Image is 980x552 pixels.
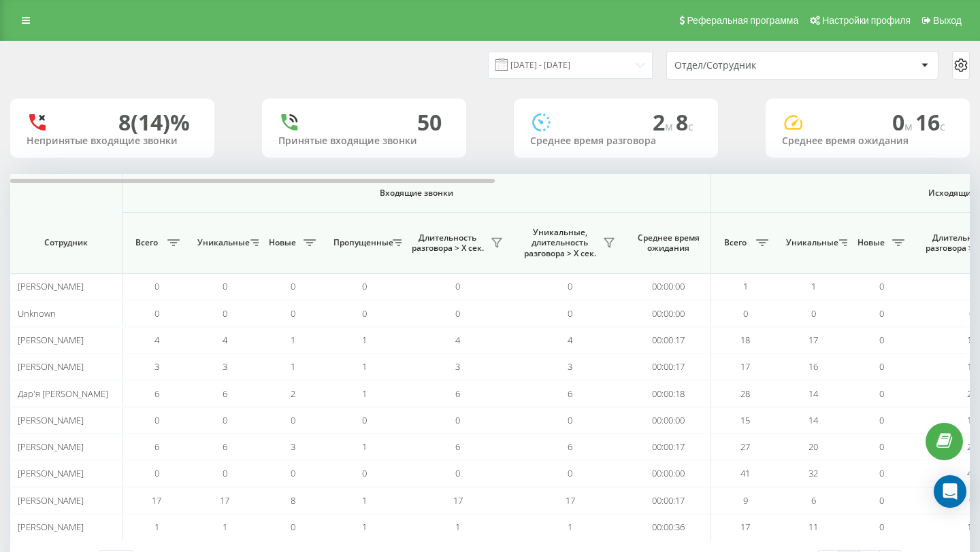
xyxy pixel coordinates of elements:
[223,521,227,533] span: 1
[568,467,572,479] span: 0
[291,307,295,320] span: 0
[154,360,159,373] span: 3
[676,107,693,137] span: 8
[197,237,246,248] span: Уникальные
[362,467,367,479] span: 0
[879,494,884,506] span: 0
[291,521,295,533] span: 0
[808,360,818,373] span: 16
[665,119,676,134] span: м
[740,387,750,400] span: 28
[808,441,818,453] span: 20
[223,280,227,292] span: 0
[568,360,572,373] span: 3
[743,494,748,506] span: 9
[223,360,227,373] span: 3
[940,119,945,134] span: c
[154,467,159,479] span: 0
[967,387,977,400] span: 28
[22,237,110,248] span: Сотрудник
[223,387,227,400] span: 6
[291,334,295,346] span: 1
[455,360,460,373] span: 3
[808,467,818,479] span: 32
[291,360,295,373] span: 1
[291,494,295,506] span: 8
[687,15,798,26] span: Реферальная программа
[718,237,752,248] span: Всего
[568,307,572,320] span: 0
[822,15,911,26] span: Настройки профиля
[967,521,977,533] span: 17
[740,441,750,453] span: 27
[362,494,367,506] span: 1
[811,307,816,320] span: 0
[362,280,367,292] span: 0
[291,414,295,426] span: 0
[915,107,945,137] span: 16
[291,280,295,292] span: 0
[969,307,974,320] span: 0
[152,494,161,506] span: 17
[18,521,84,533] span: [PERSON_NAME]
[220,494,229,506] span: 17
[18,360,84,373] span: [PERSON_NAME]
[566,494,575,506] span: 17
[18,280,84,292] span: [PERSON_NAME]
[904,119,915,134] span: м
[223,441,227,453] span: 6
[636,232,700,254] span: Среднее время ожидания
[626,487,711,514] td: 00:00:17
[626,273,711,300] td: 00:00:00
[967,360,977,373] span: 17
[808,334,818,346] span: 17
[969,280,974,292] span: 1
[879,360,884,373] span: 0
[967,334,977,346] span: 18
[408,232,487,254] span: Длительность разговора > Х сек.
[568,414,572,426] span: 0
[967,441,977,453] span: 27
[626,460,711,487] td: 00:00:00
[879,441,884,453] span: 0
[568,387,572,400] span: 6
[740,467,750,479] span: 41
[27,135,198,147] div: Непринятые входящие звонки
[879,334,884,346] span: 0
[455,521,460,533] span: 1
[223,414,227,426] span: 0
[626,380,711,407] td: 00:00:18
[154,307,159,320] span: 0
[811,280,816,292] span: 1
[455,467,460,479] span: 0
[129,237,163,248] span: Всего
[362,414,367,426] span: 0
[18,414,84,426] span: [PERSON_NAME]
[417,109,442,135] div: 50
[967,414,977,426] span: 15
[808,521,818,533] span: 11
[455,441,460,453] span: 6
[782,135,953,147] div: Среднее время ожидания
[455,414,460,426] span: 0
[265,237,299,248] span: Новые
[879,307,884,320] span: 0
[278,135,450,147] div: Принятые входящие звонки
[223,467,227,479] span: 0
[674,60,837,71] div: Отдел/Сотрудник
[118,109,190,135] div: 8 (14)%
[291,387,295,400] span: 2
[362,307,367,320] span: 0
[291,467,295,479] span: 0
[892,107,915,137] span: 0
[568,334,572,346] span: 4
[154,387,159,400] span: 6
[811,494,816,506] span: 6
[154,414,159,426] span: 0
[967,467,977,479] span: 41
[879,521,884,533] span: 0
[158,188,675,199] span: Входящие звонки
[568,521,572,533] span: 1
[688,119,693,134] span: c
[740,360,750,373] span: 17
